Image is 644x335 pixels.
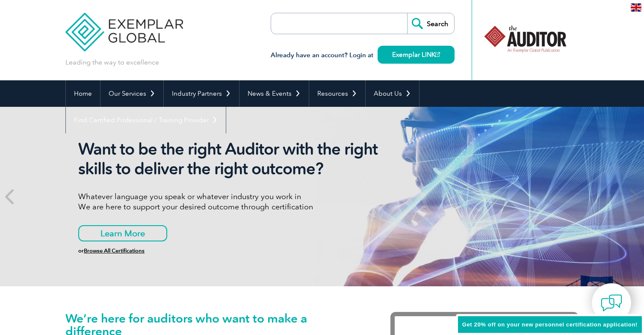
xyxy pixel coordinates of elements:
a: Learn More [78,225,167,241]
p: Whatever language you speak or whatever industry you work in We are here to support your desired ... [78,191,399,212]
img: open_square.png [435,52,440,57]
a: About Us [366,80,419,107]
a: Exemplar LINK [378,46,455,64]
a: News & Events [239,80,309,107]
h6: or [78,248,399,254]
h2: Want to be the right Auditor with the right skills to deliver the right outcome? [78,139,399,179]
input: Search [407,13,454,34]
a: Home [66,80,100,107]
a: Resources [309,80,365,107]
a: Our Services [100,80,163,107]
a: Industry Partners [164,80,239,107]
p: Leading the way to excellence [65,58,159,67]
h3: Already have an account? Login at [271,50,455,61]
span: Get 20% off on your new personnel certification application! [462,321,638,328]
a: Browse All Certifications [84,247,145,254]
img: en [631,3,641,12]
a: Find Certified Professional / Training Provider [66,107,226,133]
img: contact-chat.png [601,292,622,314]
